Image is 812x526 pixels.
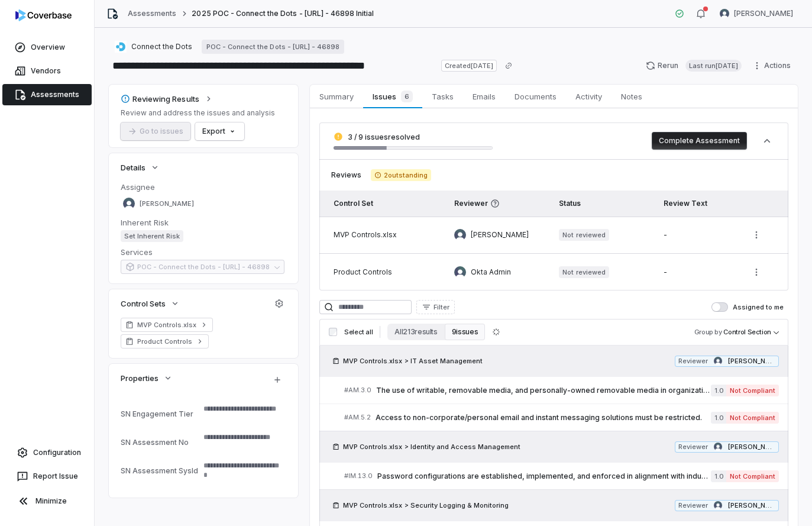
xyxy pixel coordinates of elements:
span: [PERSON_NAME] [728,357,775,366]
span: Connect the Dots [131,42,192,51]
a: #AM.5.2Access to non-corporate/personal email and instant messaging solutions must be restricted.... [344,404,779,431]
span: Okta Admin [471,267,511,277]
button: Tomo Majima avatar[PERSON_NAME] [713,5,800,22]
span: [PERSON_NAME] [140,199,194,208]
button: Filter [416,300,455,314]
span: # IM.13.0 [344,472,373,480]
button: Export [195,122,244,140]
span: Set Inherent Risk [121,230,183,242]
span: Reviewer [678,443,708,451]
button: Actions [749,57,798,75]
img: Tomo Majima avatar [714,501,722,509]
a: #IM.13.0Password configurations are established, implemented, and enforced in alignment with indu... [344,463,779,489]
div: - [664,267,729,277]
dt: Services [121,247,286,257]
span: Control Sets [121,298,166,309]
span: Password configurations are established, implemented, and enforced in alignment with industry, go... [377,472,711,481]
a: POC - Connect the Dots - [URL] - 46898 [202,40,344,54]
span: MVP Controls.xlsx > IT Asset Management [343,356,483,366]
span: Reviewer [678,357,708,366]
span: # AM.5.2 [344,413,371,422]
a: Assessments [2,84,92,105]
img: Tomo Majima avatar [454,229,466,241]
input: Select all [329,328,337,336]
span: Summary [315,89,358,104]
a: Overview [2,37,92,58]
span: 1.0 [711,470,726,482]
span: Activity [571,89,607,104]
a: Assessments [128,9,176,18]
span: 6 [401,91,413,102]
span: Access to non-corporate/personal email and instant messaging solutions must be restricted. [376,413,711,422]
span: MVP Controls.xlsx > Security Logging & Monitoring [343,501,509,510]
span: Review Text [664,199,707,208]
span: # AM.3.0 [344,386,371,395]
div: SN Engagement Tier [121,409,199,418]
span: 1.0 [711,412,726,424]
button: Details [117,157,163,178]
span: Documents [510,89,561,104]
div: SN Assessment No [121,438,199,447]
span: Created [DATE] [441,60,497,72]
span: Control Set [334,199,373,208]
span: Reviewer [454,199,540,208]
span: Issues [368,88,417,105]
button: Control Sets [117,293,183,314]
div: MVP Controls.xlsx [334,230,435,240]
button: Reviewing Results [117,88,217,109]
div: Product Controls [334,267,435,277]
button: RerunLast run[DATE] [639,57,749,75]
span: Not Compliant [726,470,779,482]
span: Reviews [331,170,361,180]
span: Not reviewed [559,266,609,278]
button: Complete Assessment [652,132,747,150]
span: Notes [616,89,647,104]
span: Not Compliant [726,385,779,396]
a: Configuration [5,442,89,463]
img: Tomo Majima avatar [123,198,135,209]
span: Product Controls [137,337,192,346]
span: Properties [121,373,158,383]
img: Tomo Majima avatar [720,9,729,18]
button: All 213 results [387,324,444,340]
span: 2 outstanding [371,169,431,181]
span: Not Compliant [726,412,779,424]
button: Assigned to me [711,302,728,312]
span: 3 / 9 issues resolved [348,133,420,141]
div: - [664,230,729,240]
img: logo-D7KZi-bG.svg [15,9,72,21]
button: 9 issues [445,324,485,340]
a: MVP Controls.xlsx [121,318,213,332]
span: Emails [468,89,500,104]
a: Product Controls [121,334,209,348]
button: Properties [117,367,176,389]
span: Last run [DATE] [685,60,742,72]
span: Group by [694,328,722,336]
span: MVP Controls.xlsx [137,320,196,330]
span: Select all [344,328,373,337]
button: Report Issue [5,466,89,487]
button: Copy link [498,55,519,76]
img: Tomo Majima avatar [714,443,722,451]
span: Reviewer [678,501,708,510]
dt: Assignee [121,182,286,192]
div: SN Assessment SysId [121,466,199,475]
span: Status [559,199,581,208]
a: Vendors [2,60,92,82]
span: Details [121,162,145,173]
img: Okta Admin avatar [454,266,466,278]
div: Reviewing Results [121,93,199,104]
span: [PERSON_NAME] [728,443,775,451]
span: MVP Controls.xlsx > Identity and Access Management [343,442,520,451]
span: [PERSON_NAME] [471,230,529,240]
span: 1.0 [711,385,726,396]
a: #AM.3.0The use of writable, removable media, and personally-owned removable media in organization... [344,377,779,404]
span: Tasks [427,89,458,104]
button: https://ctd.ai/Connect the Dots [111,36,196,57]
span: Not reviewed [559,229,609,241]
img: Tomo Majima avatar [714,357,722,365]
span: Filter [434,303,449,312]
label: Assigned to me [711,302,784,312]
span: The use of writable, removable media, and personally-owned removable media in organizational syst... [376,386,711,395]
span: [PERSON_NAME] [728,501,775,510]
